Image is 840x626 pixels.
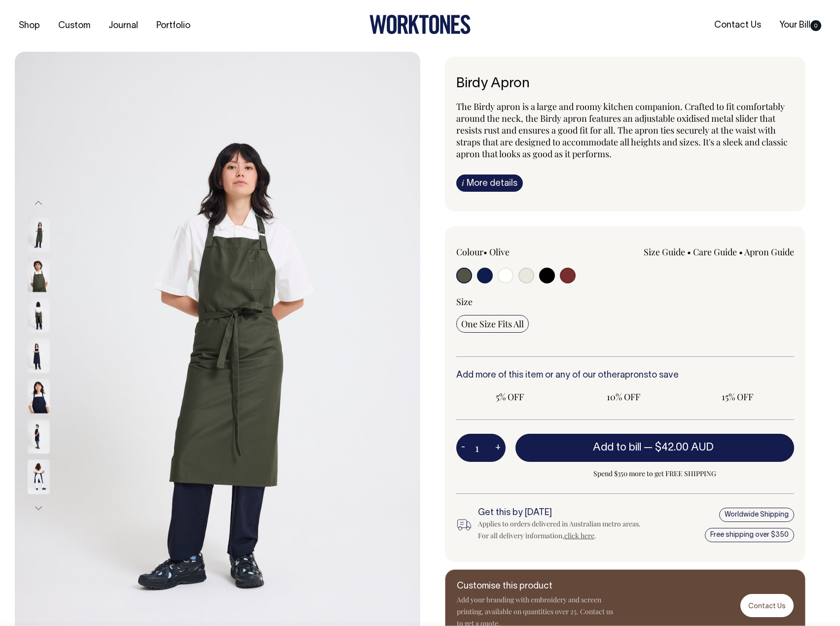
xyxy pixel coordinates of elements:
[515,468,795,480] span: Spend $350 more to get FREE SHIPPING
[31,497,46,519] button: Next
[152,18,194,34] a: Portfolio
[483,246,487,258] span: •
[744,246,794,258] a: Apron Guide
[655,443,714,452] span: $42.00 AUD
[644,246,685,258] a: Size Guide
[457,582,615,591] h6: Customise this product
[462,177,464,188] span: i
[456,296,795,308] div: Size
[28,257,50,292] img: olive
[570,388,677,406] input: 10% OFF
[31,192,46,214] button: Previous
[456,371,795,381] h6: Add more of this item or any of our other to save
[456,174,523,192] a: iMore details
[461,318,524,330] span: One Size Fits All
[710,17,765,34] a: Contact Us
[620,371,648,380] a: aprons
[740,594,794,617] a: Contact Us
[28,298,50,332] img: olive
[456,76,795,92] h1: Birdy Apron
[28,459,50,494] img: dark-navy
[15,18,44,34] a: Shop
[105,18,142,34] a: Journal
[456,388,564,406] input: 5% OFF
[575,391,672,403] span: 10% OFF
[456,438,470,458] button: -
[456,101,788,160] span: The Birdy apron is a large and roomy kitchen companion. Crafted to fit comfortably around the nec...
[593,443,641,452] span: Add to bill
[688,391,786,403] span: 15% OFF
[490,438,506,458] button: +
[54,18,94,34] a: Custom
[456,315,529,333] input: One Size Fits All
[687,246,691,258] span: •
[478,508,641,518] h6: Get this by [DATE]
[683,388,791,406] input: 15% OFF
[456,246,591,258] div: Colour
[28,338,50,373] img: dark-navy
[564,531,594,540] a: click here
[478,518,641,542] div: Applies to orders delivered in Australian metro areas. For all delivery information, .
[644,443,716,452] span: —
[28,217,50,251] img: olive
[461,391,559,403] span: 5% OFF
[775,17,825,34] a: Your Bill0
[693,246,737,258] a: Care Guide
[739,246,743,258] span: •
[28,379,50,413] img: dark-navy
[28,419,50,453] img: dark-navy
[515,434,795,461] button: Add to bill —$42.00 AUD
[810,20,821,31] span: 0
[489,246,510,258] label: Olive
